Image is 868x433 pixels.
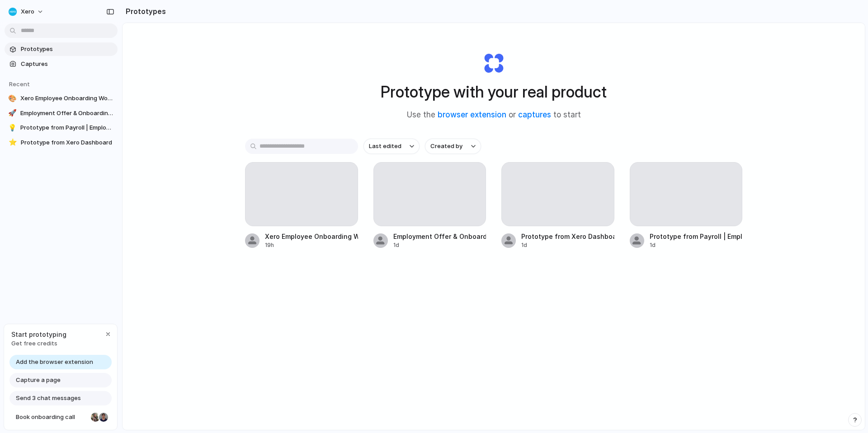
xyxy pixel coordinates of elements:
[20,109,114,118] span: Employment Offer & Onboarding Tools
[8,138,17,147] div: ⭐
[5,121,118,135] a: 💡Prototype from Payroll | Employee Management
[393,241,486,249] div: 1d
[245,162,358,249] a: Xero Employee Onboarding Workflow19h
[9,80,30,88] span: Recent
[8,123,17,132] div: 💡
[521,241,614,249] div: 1d
[8,109,17,118] div: 🚀
[9,410,112,424] a: Book onboarding call
[20,94,114,103] span: Xero Employee Onboarding Workflow
[16,394,81,403] span: Send 3 chat messages
[501,162,614,249] a: Prototype from Xero Dashboard1d
[5,5,48,19] button: Xero
[21,60,114,69] span: Captures
[650,232,743,241] div: Prototype from Payroll | Employee Management
[369,142,401,151] span: Last edited
[5,57,118,71] a: Captures
[5,42,118,56] a: Prototypes
[21,45,114,54] span: Prototypes
[21,7,34,16] span: Xero
[90,412,101,423] div: Nicole Kubica
[11,330,66,339] span: Start prototyping
[438,110,506,119] a: browser extension
[373,162,486,249] a: Employment Offer & Onboarding Tools1d
[98,412,109,423] div: Christian Iacullo
[5,107,118,120] a: 🚀Employment Offer & Onboarding Tools
[16,413,87,422] span: Book onboarding call
[8,94,17,103] div: 🎨
[630,162,743,249] a: Prototype from Payroll | Employee Management1d
[11,339,66,348] span: Get free credits
[430,142,462,151] span: Created by
[21,138,114,147] span: Prototype from Xero Dashboard
[122,6,166,17] h2: Prototypes
[407,109,581,121] span: Use the or to start
[16,358,93,367] span: Add the browser extension
[650,241,743,249] div: 1d
[16,376,61,385] span: Capture a page
[363,139,420,154] button: Last edited
[20,123,114,132] span: Prototype from Payroll | Employee Management
[5,92,118,105] a: 🎨Xero Employee Onboarding Workflow
[393,232,486,241] div: Employment Offer & Onboarding Tools
[5,136,118,149] a: ⭐Prototype from Xero Dashboard
[521,232,614,241] div: Prototype from Xero Dashboard
[265,241,358,249] div: 19h
[265,232,358,241] div: Xero Employee Onboarding Workflow
[518,110,551,119] a: captures
[381,80,607,104] h1: Prototype with your real product
[425,139,481,154] button: Created by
